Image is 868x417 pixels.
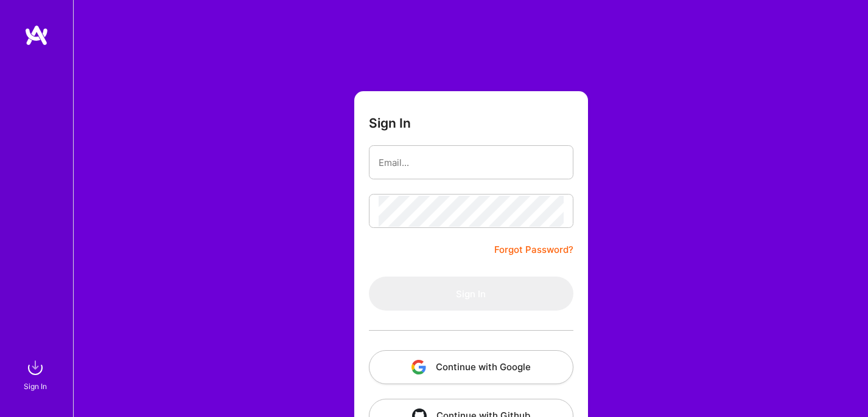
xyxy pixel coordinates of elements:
button: Sign In [369,277,573,311]
img: logo [24,24,49,46]
img: icon [411,360,426,374]
a: Forgot Password? [494,243,573,257]
h3: Sign In [369,115,411,131]
button: Continue with Google [369,350,573,384]
input: Email... [379,147,564,178]
div: Sign In [24,380,47,393]
a: sign inSign In [26,356,47,393]
img: sign in [23,356,47,380]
